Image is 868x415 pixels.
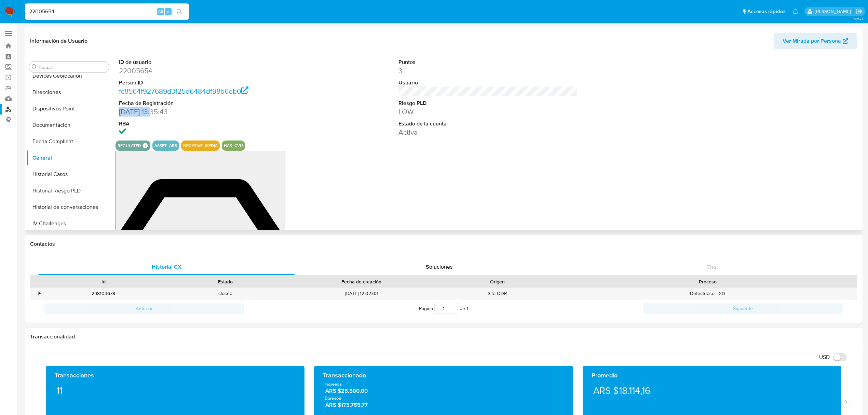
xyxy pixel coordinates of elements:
[158,8,163,15] span: Alt
[643,303,843,314] button: Siguiente
[398,128,578,137] dd: Activa
[286,288,436,299] div: [DATE] 12:02:03
[44,303,244,314] button: Anterior
[426,263,453,271] span: Soluciones
[563,278,852,285] div: Proceso
[30,333,857,340] h1: Transaccionalidad
[119,66,298,76] dd: 22005654
[26,68,112,84] button: Devices Geolocation
[119,120,298,128] dt: RBA
[436,288,558,299] div: Site ODR
[47,278,160,285] div: Id
[706,263,718,271] span: Chat
[26,150,112,166] button: General
[119,79,298,86] dt: Person ID
[172,7,186,16] button: search-icon
[25,7,189,16] input: Buscar usuario o caso...
[39,290,40,297] div: •
[30,241,857,247] h1: Contactos
[119,107,298,117] dd: [DATE] 13:35:43
[118,144,141,147] button: regulated
[398,66,578,76] dd: 3
[26,101,112,117] button: Dispositivos Point
[169,278,282,285] div: Estado
[152,263,181,271] span: Historial CX
[398,58,578,66] dt: Puntos
[398,120,578,128] dt: Estado de la cuenta
[783,33,841,49] span: Ver Mirada por Persona
[466,305,468,312] span: 1
[26,133,112,150] button: Fecha Compliant
[792,9,798,14] a: Notificaciones
[26,117,112,133] button: Documentación
[42,288,164,299] div: 298103678
[441,278,554,285] div: Origen
[26,215,112,232] button: IV Challenges
[32,64,37,70] button: Buscar
[26,84,112,101] button: Direcciones
[26,199,112,215] button: Historial de conversaciones
[224,144,243,147] button: has_cvu
[119,58,298,66] dt: ID de usuario
[119,99,298,107] dt: Fecha de Registración
[558,288,857,299] div: Defectuoso - XD
[815,8,853,15] p: eliana.eguerrero@mercadolibre.com
[419,303,468,314] span: Página de
[167,8,169,15] span: s
[39,64,106,70] input: Buscar
[747,8,786,15] span: Accesos rápidos
[398,107,578,117] dd: LOW
[30,38,87,44] h1: Información de Usuario
[398,79,578,86] dt: Usuario
[164,288,286,299] div: closed
[26,166,112,183] button: Historial Casos
[774,33,857,49] button: Ver Mirada por Persona
[119,86,248,96] a: fc8564f927689d3f25d6484df98b6eb0
[183,144,218,147] button: negative_media
[398,99,578,107] dt: Riesgo PLD
[26,183,112,199] button: Historial Riesgo PLD
[291,278,432,285] div: Fecha de creación
[154,144,177,147] button: asset_ars
[856,8,863,15] a: Salir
